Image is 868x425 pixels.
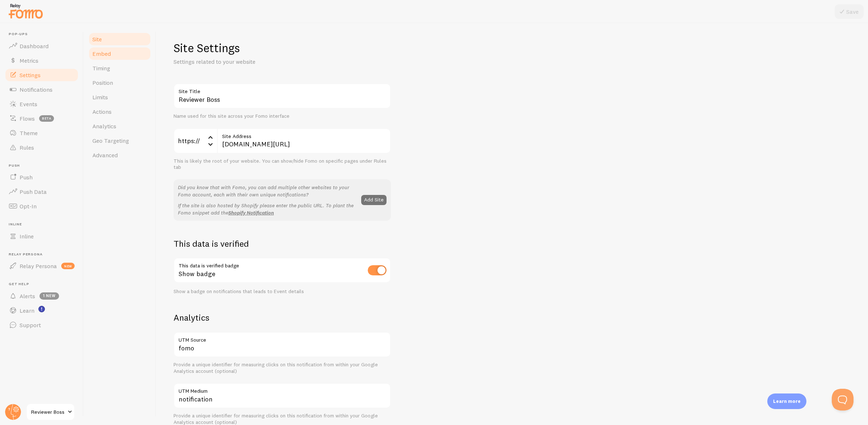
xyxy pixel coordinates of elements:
span: 1 new [39,292,59,300]
input: myhonestcompany.com [217,128,391,154]
a: Timing [88,61,151,75]
span: Push [20,174,33,181]
a: Rules [4,140,79,155]
a: Geo Targeting [88,133,151,148]
span: Geo Targeting [92,137,129,144]
span: Advanced [92,151,118,159]
a: Site [88,32,151,46]
span: Push Data [20,188,47,195]
span: Limits [92,93,108,101]
iframe: Help Scout Beacon - Open [832,389,854,411]
span: Alerts [20,292,35,300]
a: Embed [88,46,151,61]
span: Inline [20,233,34,240]
a: Learn [4,303,79,318]
img: fomo-relay-logo-orange.svg [8,2,44,20]
span: Settings [20,71,41,79]
h1: Site Settings [174,41,391,55]
a: Push Data [4,184,79,199]
h2: This data is verified [174,238,391,249]
a: Support [4,318,79,332]
span: Events [20,100,37,108]
span: Relay Persona [20,262,57,270]
div: This is likely the root of your website. You can show/hide Fomo on specific pages under Rules tab [174,158,391,171]
a: Advanced [88,148,151,162]
a: Settings [4,68,79,82]
a: Actions [88,104,151,119]
a: Push [4,170,79,184]
a: Reviewer Boss [26,403,75,421]
button: Add Site [361,195,387,205]
span: Site [92,36,102,43]
label: Site Address [217,128,391,141]
a: Notifications [4,82,79,97]
label: Site Title [174,83,391,96]
p: Learn more [773,398,801,405]
div: Show a badge on notifications that leads to Event details [174,288,391,295]
span: Timing [92,64,110,72]
p: Settings related to your website [174,58,347,66]
a: Events [4,97,79,111]
span: Analytics [92,122,116,130]
a: Shopify Notification [228,209,274,216]
span: Rules [20,144,34,151]
span: Dashboard [20,42,49,50]
span: Embed [92,50,111,57]
span: Theme [20,129,38,137]
div: Name used for this site across your Fomo interface [174,113,391,120]
a: Flows beta [4,111,79,126]
span: Reviewer Boss [31,408,66,416]
a: Analytics [88,119,151,133]
a: Limits [88,90,151,104]
span: Flows [20,115,35,122]
span: Support [20,321,41,329]
label: UTM Medium [174,383,391,395]
a: Inline [4,229,79,243]
div: Learn more [767,393,806,409]
span: Position [92,79,113,86]
span: Learn [20,307,34,314]
span: Push [9,163,79,168]
a: Metrics [4,53,79,68]
span: Get Help [9,282,79,287]
div: Provide a unique identifier for measuring clicks on this notification from within your Google Ana... [174,362,391,374]
span: Pop-ups [9,32,79,37]
span: new [61,263,75,269]
a: Theme [4,126,79,140]
div: Show badge [174,258,391,284]
h2: Analytics [174,312,391,323]
p: Did you know that with Fomo, you can add multiple other websites to your Fomo account, each with ... [178,184,357,198]
span: Notifications [20,86,53,93]
a: Alerts 1 new [4,289,79,303]
a: Dashboard [4,39,79,53]
label: UTM Source [174,332,391,344]
span: beta [39,115,54,122]
a: Opt-In [4,199,79,213]
p: If the site is also hosted by Shopify please enter the public URL. To plant the Fomo snippet add the [178,202,357,216]
span: Opt-In [20,203,37,210]
span: Actions [92,108,112,115]
svg: <p>Watch New Feature Tutorials!</p> [38,306,45,312]
a: Relay Persona new [4,259,79,273]
span: Relay Persona [9,252,79,257]
a: Position [88,75,151,90]
span: Metrics [20,57,38,64]
span: Inline [9,222,79,227]
div: https:// [174,128,217,154]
